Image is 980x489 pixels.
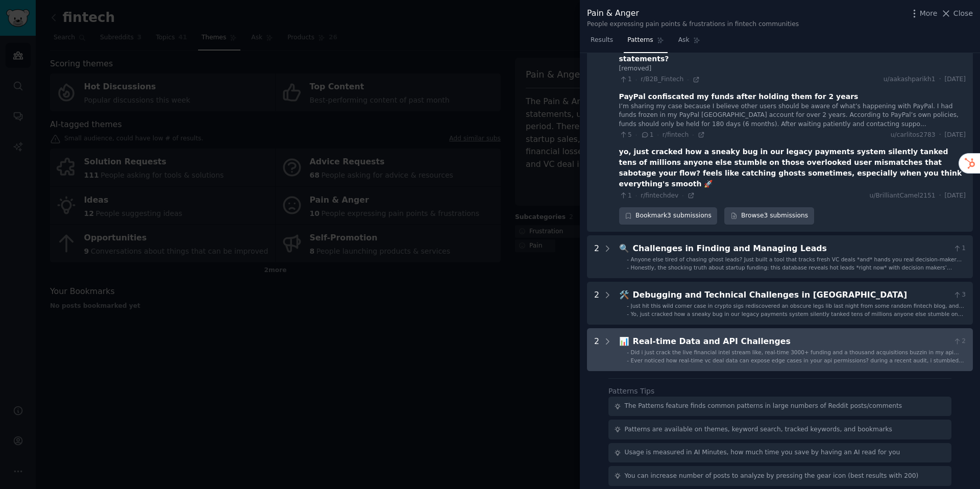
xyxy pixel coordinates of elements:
[945,75,966,84] span: [DATE]
[619,91,859,102] div: PayPal confiscated my funds after holding them for 2 years
[939,191,941,201] span: ·
[641,76,683,83] span: r/B2B_Fintech
[625,448,900,457] div: Usage is measured in AI Minutes, how much time you save by having an AI read for you
[619,336,629,346] span: 📊
[631,303,964,323] span: Just hit this wild corner case in crypto sigs rediscovered an obscure legs lib last night from so...
[619,131,632,140] span: 5
[682,192,683,199] span: ·
[619,102,966,129] div: I’m sharing my case because I believe other users should be aware of what’s happening with PayPal...
[625,472,919,481] div: You can increase number of posts to analyze by pressing the gear icon (best results with 200)
[884,75,936,84] span: u/aakashparikh1
[939,131,941,140] span: ·
[953,244,966,253] span: 1
[627,256,629,263] div: -
[619,43,966,64] div: Ever been puzzled by those pesky bank errors lurking in your reconciliation statements?
[953,290,966,300] span: 3
[641,192,678,199] span: r/fintechdev
[625,425,892,434] div: Patterns are available on themes, keyword search, tracked keywords, and bookmarks
[635,76,637,83] span: ·
[608,387,654,395] label: Patterns Tips
[587,7,799,20] div: Pain & Anger
[692,131,694,138] span: ·
[631,256,962,270] span: Anyone else tired of chasing ghost leads? Just built a tool that tracks fresh VC deals *and* hand...
[627,36,653,45] span: Patterns
[675,32,704,53] a: Ask
[627,357,629,364] div: -
[624,32,667,53] a: Patterns
[619,243,629,253] span: 🔍
[953,337,966,346] span: 2
[941,8,973,19] button: Close
[657,131,658,138] span: ·
[627,349,629,356] div: -
[687,76,689,83] span: ·
[619,207,718,225] div: Bookmark 3 submissions
[594,242,599,271] div: 2
[625,402,902,411] div: The Patterns feature finds common patterns in large numbers of Reddit posts/comments
[619,64,966,74] div: [removed]
[631,349,959,370] span: Did i just crack the live financial intel stream like, real-time 3000+ funding and a thousand acq...
[945,191,966,201] span: [DATE]
[619,146,966,189] div: yo, just cracked how a sneaky bug in our legacy payments system silently tanked tens of millions ...
[953,8,973,19] span: Close
[631,311,964,331] span: Yo, just cracked how a sneaky bug in our legacy payments system silently tanked tens of millions ...
[627,310,629,317] div: -
[724,207,814,225] a: Browse3 submissions
[945,131,966,140] span: [DATE]
[587,32,617,53] a: Results
[631,264,964,285] span: Honestly, the shocking truth about startup funding: this database reveals hot leads *right now* w...
[909,8,938,19] button: More
[619,191,632,201] span: 1
[635,131,637,138] span: ·
[633,242,949,255] div: Challenges in Finding and Managing Leads
[619,290,629,300] span: 🛠️
[594,335,599,364] div: 2
[627,264,629,271] div: -
[594,289,599,317] div: 2
[587,20,799,29] div: People expressing pain points & frustrations in fintech communities
[591,36,613,45] span: Results
[631,357,964,378] span: Ever noticed how real-time vc deal data can expose edge cases in your api permissions? during a r...
[663,131,689,138] span: r/fintech
[641,131,653,140] span: 1
[635,192,637,199] span: ·
[870,191,936,201] span: u/BrilliantCamel2151
[633,289,949,302] div: Debugging and Technical Challenges in [GEOGRAPHIC_DATA]
[627,302,629,309] div: -
[619,75,632,84] span: 1
[633,335,949,348] div: Real-time Data and API Challenges
[891,131,936,140] span: u/carlitos2783
[920,8,938,19] span: More
[619,207,718,225] button: Bookmark3 submissions
[939,75,941,84] span: ·
[594,23,599,225] div: 3
[678,36,690,45] span: Ask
